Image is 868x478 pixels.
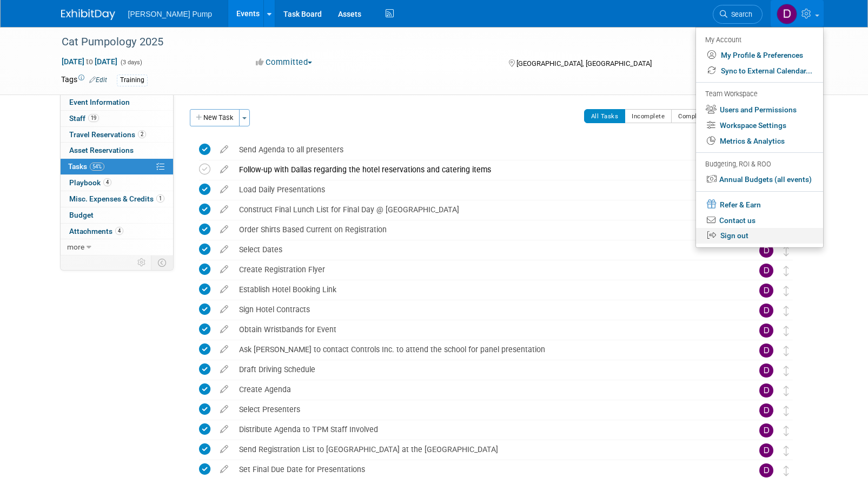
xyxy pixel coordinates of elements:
[215,265,234,274] a: edit
[784,326,789,336] i: Move task
[215,365,234,374] a: edit
[215,445,234,454] a: edit
[671,109,717,123] button: Completed
[696,48,823,63] a: My Profile & Preferences
[696,102,823,118] a: Users and Permissions
[696,118,823,133] a: Workspace Settings
[784,306,789,316] i: Move task
[759,304,773,318] img: Del Ritz
[69,114,99,123] span: Staff
[69,146,134,154] span: Asset Reservations
[69,194,164,203] span: Misc. Expenses & Credits
[215,185,234,194] a: edit
[61,239,173,255] a: more
[759,264,773,278] img: Del Ritz
[103,178,111,186] span: 4
[759,463,773,477] img: Del Ritz
[61,127,173,143] a: Travel Reservations2
[784,246,789,256] i: Move task
[696,228,823,244] a: Sign out
[234,420,738,439] div: Distribute Agenda to TPM Staff Involved
[151,255,173,270] td: Toggle Event Tabs
[784,466,789,476] i: Move task
[132,255,151,270] td: Personalize Event Tab Strip
[234,340,738,359] div: Ask [PERSON_NAME] to contact Controls Inc. to attend the school for panel presentation
[759,383,773,398] img: Del Ritz
[234,320,738,339] div: Obtain Wristbands for Event
[69,227,123,235] span: Attachments
[68,162,104,171] span: Tasks
[727,10,752,18] span: Search
[69,98,130,106] span: Event Information
[696,172,823,187] a: Annual Budgets (all events)
[759,363,773,378] img: Del Ritz
[138,130,146,138] span: 2
[120,59,142,66] span: (3 days)
[759,423,773,437] img: Del Ritz
[696,133,823,149] a: Metrics & Analytics
[234,200,728,219] div: Construct Final Lunch List for Final Day @ [GEOGRAPHIC_DATA]
[696,213,823,228] a: Contact us
[215,325,234,334] a: edit
[234,220,728,239] div: Order Shirts Based Current on Registration
[90,163,104,171] span: 54%
[215,425,234,434] a: edit
[215,345,234,354] a: edit
[117,75,148,86] div: Training
[215,285,234,294] a: edit
[759,244,773,258] img: Del Ritz
[61,9,115,20] img: ExhibitDay
[69,178,111,187] span: Playbook
[252,57,316,68] button: Committed
[234,180,728,199] div: Load Daily Presentations
[89,76,107,84] a: Edit
[61,207,173,223] a: Budget
[215,165,234,174] a: edit
[696,196,823,213] a: Refer & Earn
[69,211,94,219] span: Budget
[215,205,234,214] a: edit
[61,111,173,126] a: Staff19
[128,10,213,18] span: [PERSON_NAME] Pump
[234,160,728,179] div: Follow-up with Dallas regarding the hotel reservations and catering items
[61,159,173,174] a: Tasks54%
[61,224,173,239] a: Attachments4
[234,280,738,299] div: Establish Hotel Booking Link
[705,33,812,46] div: My Account
[234,400,738,419] div: Select Presenters
[784,286,789,296] i: Move task
[61,95,173,110] a: Event Information
[713,5,763,24] a: Search
[516,59,652,68] span: [GEOGRAPHIC_DATA], [GEOGRAPHIC_DATA]
[759,284,773,298] img: Del Ritz
[215,225,234,234] a: edit
[696,63,823,79] a: Sync to External Calendar...
[705,89,812,100] div: Team Workspace
[215,464,234,474] a: edit
[115,227,123,235] span: 4
[234,360,738,379] div: Draft Driving Schedule
[759,403,773,418] img: Del Ritz
[705,159,812,170] div: Budgeting, ROI & ROO
[156,194,164,203] span: 1
[215,385,234,394] a: edit
[759,344,773,358] img: Del Ritz
[234,260,738,279] div: Create Registration Flyer
[234,440,738,459] div: Send Registration List to [GEOGRAPHIC_DATA] at the [GEOGRAPHIC_DATA]
[61,175,173,191] a: Playbook4
[215,145,234,154] a: edit
[69,130,146,139] span: Travel Reservations
[584,109,626,123] button: All Tasks
[88,114,99,122] span: 19
[784,366,789,376] i: Move task
[61,74,107,86] td: Tags
[234,140,728,159] div: Send Agenda to all presenters
[784,426,789,436] i: Move task
[759,443,773,457] img: Del Ritz
[84,57,95,66] span: to
[61,191,173,207] a: Misc. Expenses & Credits1
[215,405,234,414] a: edit
[784,446,789,456] i: Move task
[61,57,118,66] span: [DATE] [DATE]
[234,300,738,319] div: Sign Hotel Contracts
